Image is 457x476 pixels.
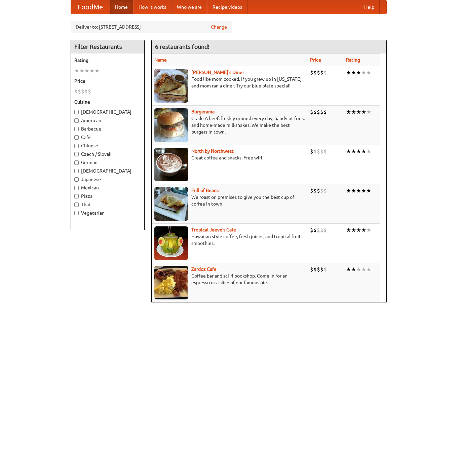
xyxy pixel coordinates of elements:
[356,69,361,76] li: ★
[346,187,351,194] li: ★
[320,226,323,234] li: $
[74,67,79,74] li: ★
[346,108,351,116] li: ★
[320,69,323,76] li: $
[359,0,380,14] a: Help
[74,88,78,95] li: $
[191,266,217,272] a: Zardoz Cafe
[313,148,317,155] li: $
[313,266,317,273] li: $
[89,67,94,74] li: ★
[317,226,320,234] li: $
[361,226,366,234] li: ★
[317,69,320,76] li: $
[81,88,84,95] li: $
[351,226,356,234] li: ★
[74,184,141,191] label: Mexican
[191,148,234,154] a: North by Northwest
[74,203,79,207] input: Thai
[310,69,313,76] li: $
[74,168,141,174] label: [DEMOGRAPHIC_DATA]
[74,118,79,123] input: American
[154,226,188,260] img: jeeves.jpg
[320,187,323,194] li: $
[154,76,305,89] p: Food like mom cooked, if you grew up in [US_STATE] and mom ran a diner. Try our blue plate special!
[74,109,141,115] label: [DEMOGRAPHIC_DATA]
[154,57,167,63] a: Name
[88,88,91,95] li: $
[79,67,84,74] li: ★
[154,69,188,103] img: sallys.jpg
[346,148,351,155] li: ★
[310,266,313,273] li: $
[313,226,317,234] li: $
[154,108,188,142] img: burgerama.jpg
[74,135,79,140] input: Cafe
[84,67,89,74] li: ★
[74,99,141,105] h5: Cuisine
[154,194,305,207] p: We roast on premises to give you the best cup of coffee in town.
[320,266,323,273] li: $
[94,67,100,74] li: ★
[351,69,356,76] li: ★
[323,187,327,194] li: $
[320,108,323,116] li: $
[74,57,141,64] h5: Rating
[366,226,371,234] li: ★
[84,88,88,95] li: $
[74,125,141,132] label: Barbecue
[366,108,371,116] li: ★
[346,266,351,273] li: ★
[154,266,188,299] img: zardoz.jpg
[356,148,361,155] li: ★
[323,226,327,234] li: $
[317,148,320,155] li: $
[154,148,188,181] img: north.jpg
[74,176,141,183] label: Japanese
[351,187,356,194] li: ★
[317,266,320,273] li: $
[110,0,133,14] a: Home
[356,187,361,194] li: ★
[74,134,141,141] label: Cafe
[74,186,79,190] input: Mexican
[356,226,361,234] li: ★
[320,148,323,155] li: $
[154,272,305,286] p: Coffee bar and sci-fi bookshop. Come in for an espresso or a slice of our famous pie.
[366,69,371,76] li: ★
[310,226,313,234] li: $
[361,148,366,155] li: ★
[74,78,141,84] h5: Price
[74,144,79,148] input: Chinese
[346,226,351,234] li: ★
[317,108,320,116] li: $
[310,108,313,116] li: $
[74,210,141,216] label: Vegetarian
[323,69,327,76] li: $
[74,201,141,208] label: Thai
[74,117,141,124] label: American
[366,266,371,273] li: ★
[74,177,79,182] input: Japanese
[71,40,144,53] h4: Filter Restaurants
[366,148,371,155] li: ★
[310,148,313,155] li: $
[356,108,361,116] li: ★
[191,227,236,232] b: Tropical Jeeve's Cafe
[191,70,244,75] a: [PERSON_NAME]'s Diner
[313,187,317,194] li: $
[74,151,141,157] label: Czech / Slovak
[78,88,81,95] li: $
[323,148,327,155] li: $
[346,69,351,76] li: ★
[74,159,141,166] label: German
[71,21,232,33] div: Deliver to: [STREET_ADDRESS]
[74,211,79,215] input: Vegetarian
[154,233,305,247] p: Hawaiian style coffee, fresh juices, and tropical fruit smoothies.
[191,109,215,114] a: Burgerama
[191,188,219,193] a: Full of Beans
